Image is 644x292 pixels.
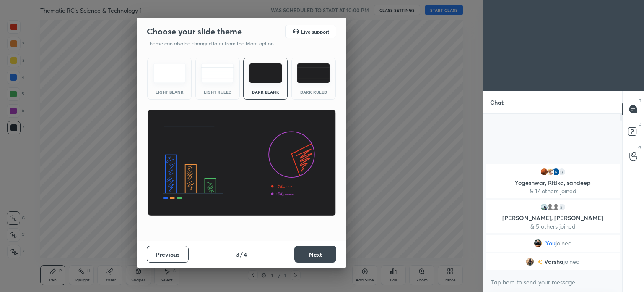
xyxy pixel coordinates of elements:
[240,250,243,259] h4: /
[491,223,615,230] p: & 5 others joined
[639,97,641,104] p: T
[538,260,543,265] img: no-rating-badge.077c3623.svg
[544,258,563,265] span: Varsha
[526,258,534,266] img: 406abb7a2cd142b2b92c22ba0330ebe1.jpg
[153,90,186,94] div: Light Blank
[147,40,283,47] p: Theme can also be changed later from the More option
[546,203,554,211] img: default.png
[201,90,234,94] div: Light Ruled
[297,90,330,94] div: Dark Ruled
[147,110,336,216] img: darkThemeBanner.d06ce4a2.svg
[558,168,566,176] div: 17
[534,239,542,247] img: 361ffd47e3344bc7b86bb2a4eda2fabd.jpg
[201,63,234,83] img: lightRuledTheme.5fabf969.svg
[249,63,282,83] img: darkTheme.f0cc69e5.svg
[552,168,560,176] img: 7c3e7bedc53b4fd4a271358163e50bc6.jpg
[540,168,548,176] img: 1840306100e4438ea36565cac13b7f51.jpg
[147,26,242,37] h2: Choose your slide theme
[558,203,566,211] div: 5
[545,240,556,247] span: You
[244,250,247,259] h4: 4
[552,203,560,211] img: default.png
[491,179,615,186] p: Yogeshwar, Ritika, sandeep
[491,188,615,195] p: & 17 others joined
[483,163,622,272] div: grid
[638,145,641,151] p: G
[540,203,548,211] img: 8048eea369064e88bfaa09c519b84958.jpg
[546,168,554,176] img: 3
[249,90,282,94] div: Dark Blank
[294,246,336,263] button: Next
[236,250,239,259] h4: 3
[563,258,580,265] span: joined
[153,63,186,83] img: lightTheme.e5ed3b09.svg
[556,240,572,247] span: joined
[297,63,330,83] img: darkRuledTheme.de295e13.svg
[301,29,329,34] h5: Live support
[491,215,615,221] p: [PERSON_NAME], [PERSON_NAME]
[147,246,189,263] button: Previous
[639,121,641,127] p: D
[483,91,510,113] p: Chat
